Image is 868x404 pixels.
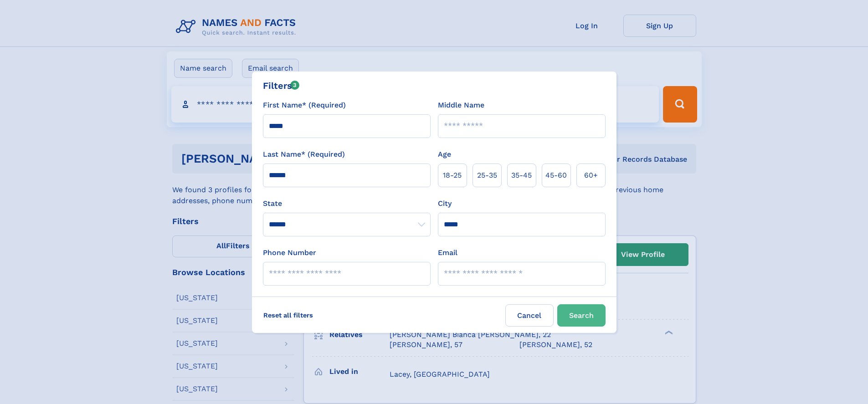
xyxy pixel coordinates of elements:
button: Search [557,304,606,327]
span: 18‑25 [443,170,462,181]
label: Age [438,149,451,160]
span: 45‑60 [545,170,567,181]
span: 60+ [584,170,598,181]
span: 25‑35 [477,170,497,181]
label: Last Name* (Required) [263,149,345,160]
label: City [438,198,452,209]
label: Reset all filters [257,304,319,326]
label: Phone Number [263,247,316,258]
div: Filters [263,79,300,92]
label: Middle Name [438,100,484,111]
label: Cancel [505,304,554,327]
label: Email [438,247,457,258]
label: First Name* (Required) [263,100,346,111]
span: 35‑45 [511,170,532,181]
label: State [263,198,431,209]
